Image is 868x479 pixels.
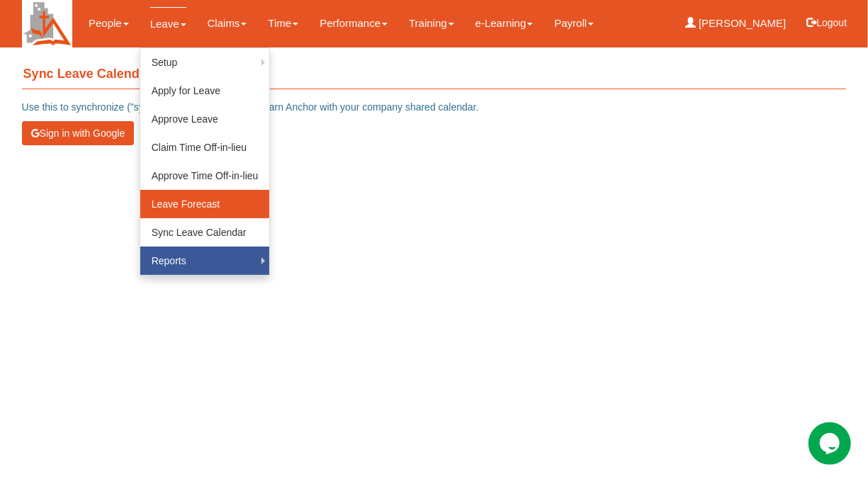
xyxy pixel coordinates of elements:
[140,77,270,105] a: Apply for Leave
[22,121,135,145] button: Sign in with Google
[22,60,847,89] h4: Sync Leave Calendar
[808,422,854,465] iframe: chat widget
[140,190,270,218] a: Leave Forecast
[150,7,186,40] a: Leave
[208,7,247,40] a: Claims
[140,218,270,247] a: Sync Leave Calendar
[685,7,787,40] a: [PERSON_NAME]
[140,48,270,77] a: Setup
[140,162,270,190] a: Approve Time Off-in-lieu
[320,7,388,40] a: Performance
[140,133,270,162] a: Claim Time Off-in-lieu
[140,247,270,275] a: Reports
[22,100,847,114] p: Use this to synchronize ("sync") all Approved leave in Learn Anchor with your company shared cale...
[268,7,298,40] a: Time
[475,7,534,40] a: e-Learning
[409,7,454,40] a: Training
[554,7,594,40] a: Payroll
[797,6,857,40] button: Logout
[140,105,270,133] a: Approve Leave
[89,7,129,40] a: People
